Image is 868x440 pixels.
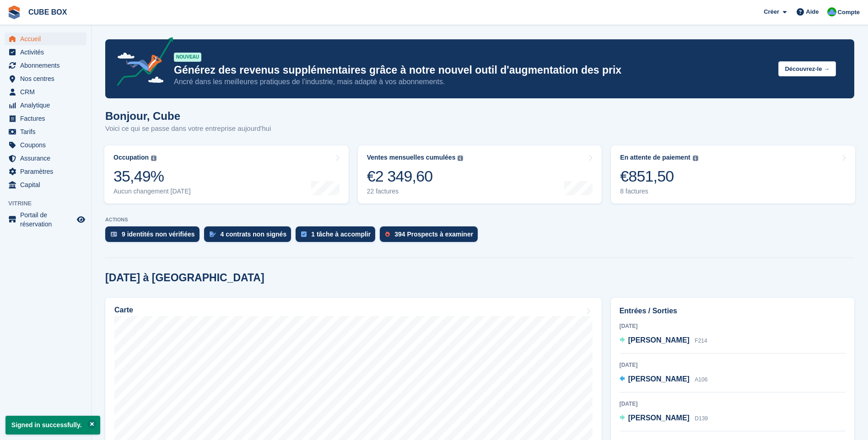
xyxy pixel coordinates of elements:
img: verify_identity-adf6edd0f0f0b5bbfe63781bf79b02c33cf7c696d77639b501bdc392416b5a36.svg [111,231,117,237]
a: 1 tâche à accomplir [296,226,380,247]
a: menu [5,210,86,229]
h2: [DATE] à [GEOGRAPHIC_DATA] [105,272,264,284]
p: Signed in successfully. [5,416,100,435]
a: menu [5,32,86,45]
span: Portail de réservation [20,210,75,229]
p: Générez des revenus supplémentaires grâce à notre nouvel outil d'augmentation des prix [174,64,771,77]
a: menu [5,112,86,125]
p: ACTIONS [105,217,854,223]
a: Occupation 35,49% Aucun changement [DATE] [104,145,349,204]
div: [DATE] [620,361,846,369]
span: Activités [20,46,75,59]
div: 22 factures [367,188,464,195]
div: Ventes mensuelles cumulées [367,154,456,161]
span: D139 [695,415,708,422]
span: Factures [20,112,75,125]
span: A106 [695,376,707,383]
a: [PERSON_NAME] F214 [620,335,707,347]
span: Nos centres [20,72,75,85]
span: [PERSON_NAME] [628,414,690,422]
img: contract_signature_icon-13c848040528278c33f63329250d36e43548de30e8caae1d1a13099fd9432cc5.svg [210,231,216,237]
a: 4 contrats non signés [204,226,296,247]
a: 394 Prospects à examiner [380,226,482,247]
div: 9 identités non vérifiées [122,231,195,238]
div: 35,49% [113,167,191,186]
span: Compte [838,8,860,17]
div: En attente de paiement [620,154,690,161]
p: Voici ce qui se passe dans votre entreprise aujourd'hui [105,123,271,134]
div: [DATE] [620,322,846,330]
span: Tarifs [20,125,75,138]
span: Capital [20,178,75,191]
img: Cube Box [827,7,836,16]
a: CUBE BOX [25,5,70,20]
span: [PERSON_NAME] [628,336,690,344]
div: €851,50 [620,167,698,186]
div: 8 factures [620,188,698,195]
img: icon-info-grey-7440780725fd019a000dd9b08b2336e03edf1995a4989e88bcd33f0948082b44.svg [693,156,698,161]
a: menu [5,86,86,98]
span: Accueil [20,32,75,45]
a: menu [5,178,86,191]
a: menu [5,125,86,138]
a: menu [5,139,86,151]
div: 4 contrats non signés [221,231,287,238]
span: Analytique [20,99,75,112]
img: icon-info-grey-7440780725fd019a000dd9b08b2336e03edf1995a4989e88bcd33f0948082b44.svg [151,156,156,161]
p: Ancré dans les meilleures pratiques de l’industrie, mais adapté à vos abonnements. [174,77,771,87]
a: En attente de paiement €851,50 8 factures [611,145,855,204]
h2: Carte [114,306,133,314]
img: prospect-51fa495bee0391a8d652442698ab0144808aea92771e9ea1ae160a38d050c398.svg [385,231,390,237]
a: menu [5,72,86,85]
h2: Entrées / Sorties [620,306,846,317]
a: menu [5,165,86,178]
a: [PERSON_NAME] A106 [620,374,708,386]
a: [PERSON_NAME] D139 [620,413,708,424]
img: icon-info-grey-7440780725fd019a000dd9b08b2336e03edf1995a4989e88bcd33f0948082b44.svg [458,156,463,161]
img: price-adjustments-announcement-icon-8257ccfd72463d97f412b2fc003d46551f7dbcb40ab6d574587a9cd5c0d94... [109,37,173,89]
span: Paramètres [20,165,75,178]
a: 9 identités non vérifiées [105,226,204,247]
span: Aide [806,7,819,16]
button: Découvrez-le → [778,61,836,76]
a: menu [5,99,86,112]
h1: Bonjour, Cube [105,110,271,122]
div: 394 Prospects à examiner [394,231,473,238]
span: CRM [20,86,75,98]
img: stora-icon-8386f47178a22dfd0bd8f6a31ec36ba5ce8667c1dd55bd0f319d3a0aa187defe.svg [7,5,21,19]
span: Abonnements [20,59,75,72]
span: Assurance [20,152,75,165]
a: Ventes mensuelles cumulées €2 349,60 22 factures [358,145,602,204]
div: NOUVEAU [174,53,201,62]
a: menu [5,59,86,72]
span: [PERSON_NAME] [628,375,690,383]
div: Aucun changement [DATE] [113,188,191,195]
div: [DATE] [620,400,846,408]
a: Boutique d'aperçu [75,214,86,225]
a: menu [5,46,86,59]
img: task-75834270c22a3079a89374b754ae025e5fb1db73e45f91037f5363f120a921f8.svg [301,231,307,237]
div: 1 tâche à accomplir [311,231,371,238]
div: €2 349,60 [367,167,464,186]
span: Vitrine [8,199,91,208]
a: menu [5,152,86,165]
span: Coupons [20,139,75,151]
span: Créer [764,7,779,16]
div: Occupation [113,154,149,161]
span: F214 [695,338,707,344]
